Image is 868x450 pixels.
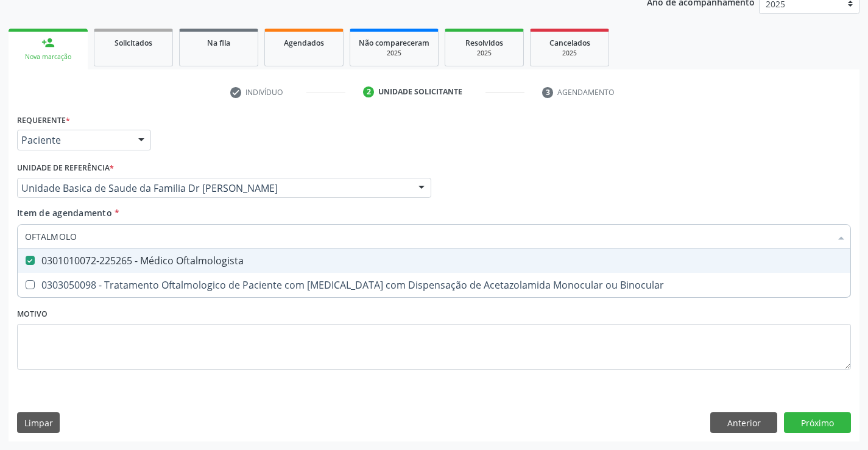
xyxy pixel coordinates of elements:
div: 0303050098 - Tratamento Oftalmologico de Paciente com [MEDICAL_DATA] com Dispensação de Acetazola... [25,280,843,290]
div: 2025 [539,49,600,58]
span: Não compareceram [359,38,429,48]
label: Unidade de referência [17,159,114,178]
div: Unidade solicitante [378,86,462,97]
div: person_add [41,36,55,49]
label: Motivo [17,305,48,324]
div: 2025 [359,49,429,58]
span: Resolvidos [465,38,503,48]
label: Requerente [17,111,70,130]
div: 2 [363,86,374,97]
input: Buscar por procedimentos [25,224,831,248]
span: Agendados [284,38,324,48]
span: Na fila [207,38,230,48]
button: Anterior [710,412,777,433]
div: 0301010072-225265 - Médico Oftalmologista [25,256,843,265]
button: Próximo [784,412,851,433]
span: Unidade Basica de Saude da Familia Dr [PERSON_NAME] [21,182,406,194]
div: Nova marcação [17,52,79,62]
span: Solicitados [115,38,152,48]
span: Paciente [21,134,126,146]
div: 2025 [454,49,515,58]
span: Item de agendamento [17,207,112,219]
span: Cancelados [549,38,590,48]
